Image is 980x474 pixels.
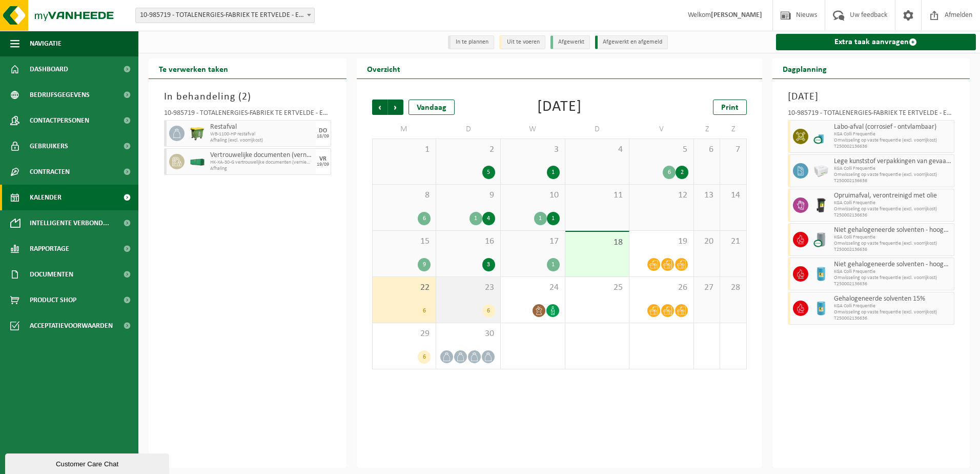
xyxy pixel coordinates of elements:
span: Afhaling [210,166,313,172]
span: 20 [699,236,714,247]
span: T250002136636 [834,178,952,184]
span: KGA Colli Frequentie [834,269,952,275]
span: T250002136636 [834,212,952,219]
span: 18 [570,237,624,248]
span: Bedrijfsgegevens [30,82,90,108]
span: T250002136636 [834,315,952,322]
h2: Te verwerken taken [149,58,238,78]
div: VR [319,156,326,162]
span: Opruimafval, verontreinigd met olie [834,192,952,200]
span: 22 [378,282,431,293]
img: HK-XA-30-GN-00 [190,158,205,166]
span: 23 [441,282,495,293]
td: D [565,120,630,139]
span: 4 [570,144,624,155]
span: Afhaling (excl. voorrijkost) [210,137,313,144]
span: T250002136636 [834,144,952,150]
span: 9 [441,190,495,201]
span: T250002136636 [834,281,952,287]
div: 6 [418,212,431,225]
span: Acceptatievoorwaarden [30,313,113,339]
div: 10-985719 - TOTALENERGIES-FABRIEK TE ERTVELDE - ERTVELDE [164,110,331,120]
li: In te plannen [448,35,494,49]
div: 3 [482,258,495,271]
span: 17 [506,236,560,247]
span: Gebruikers [30,133,68,159]
span: 27 [699,282,714,293]
span: 28 [725,282,741,293]
span: Niet gehalogeneerde solventen - hoogcalorisch in 200lt-vat [834,261,952,269]
span: Vorige [372,100,387,115]
td: D [436,120,501,139]
span: Dashboard [30,56,68,82]
div: 19/09 [317,162,329,167]
span: 5 [635,144,688,155]
img: WB-0240-HPE-BK-01 [813,197,829,213]
span: Niet gehalogeneerde solventen - hoogcalorisch in 200lt-vat [834,226,952,234]
span: 14 [725,190,741,201]
td: W [501,120,565,139]
img: LP-LD-00200-HPE-21 [813,266,829,282]
td: M [372,120,437,139]
iframe: chat widget [5,451,171,474]
div: 6 [418,350,431,364]
span: 25 [570,282,624,293]
div: Vandaag [409,100,455,115]
div: 10-985719 - TOTALENERGIES-FABRIEK TE ERTVELDE - ERTVELDE [788,110,955,120]
img: LP-LD-00200-CU [813,232,829,247]
span: Product Shop [30,287,76,313]
li: Afgewerkt en afgemeld [595,35,668,49]
strong: [PERSON_NAME] [711,11,762,19]
span: Omwisseling op vaste frequentie (excl. voorrijkost) [834,137,952,144]
span: HK-XA-30-G vertrouwelijke documenten (vernietiging - meeverb [210,160,313,166]
span: Volgende [388,100,403,115]
span: 12 [635,190,688,201]
span: KGA Colli Frequentie [834,131,952,137]
span: 16 [441,236,495,247]
span: 15 [378,236,431,247]
div: 1 [469,212,482,225]
td: Z [694,120,720,139]
span: 2 [441,144,495,155]
span: 13 [699,190,714,201]
h2: Dagplanning [772,58,837,78]
span: 7 [725,144,741,155]
span: Omwisseling op vaste frequentie (excl. voorrijkost) [834,172,952,178]
span: 10-985719 - TOTALENERGIES-FABRIEK TE ERTVELDE - ERTVELDE [135,8,315,23]
span: 3 [506,144,560,155]
span: T250002136636 [834,247,952,253]
div: 9 [418,258,431,271]
span: Rapportage [30,236,69,262]
img: LP-OT-00060-CU [813,129,829,144]
div: 6 [663,166,676,179]
div: 1 [547,166,560,179]
span: Gehalogeneerde solventen 15% [834,295,952,303]
span: 11 [570,190,624,201]
span: KGA Colli Frequentie [834,303,952,309]
h3: [DATE] [788,89,955,105]
div: DO [319,128,327,134]
div: 4 [482,212,495,225]
span: 8 [378,190,431,201]
span: Contracten [30,159,70,185]
span: 21 [725,236,741,247]
span: Omwisseling op vaste frequentie (excl. voorrijkost) [834,206,952,212]
span: 2 [242,92,248,102]
span: Documenten [30,262,73,287]
li: Afgewerkt [550,35,590,49]
span: KGA Colli Frequentie [834,200,952,206]
span: 26 [635,282,688,293]
div: 18/09 [317,134,329,139]
div: 2 [676,166,688,179]
div: 1 [534,212,547,225]
div: 5 [482,166,495,179]
span: Vertrouwelijke documenten (vernietiging - meeverbranden) [210,151,313,160]
span: Kalender [30,185,62,210]
h2: Overzicht [357,58,411,78]
td: V [629,120,694,139]
span: 6 [699,144,714,155]
span: 30 [441,328,495,340]
span: 24 [506,282,560,293]
span: Omwisseling op vaste frequentie (excl. voorrijkost) [834,275,952,281]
